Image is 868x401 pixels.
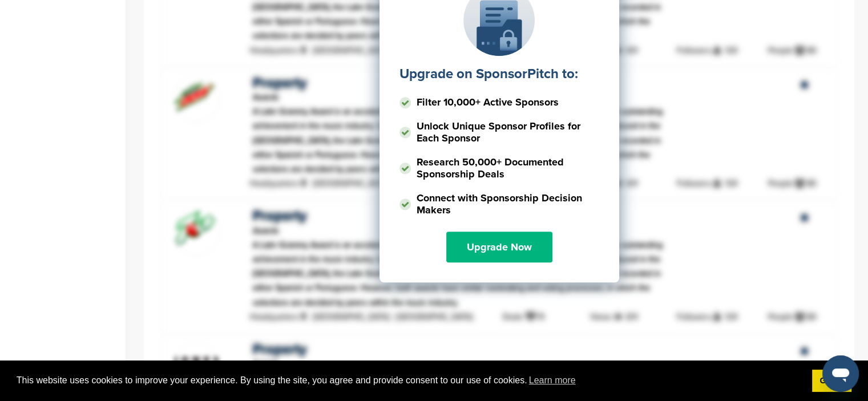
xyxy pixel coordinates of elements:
[399,92,599,112] li: Filter 10,000+ Active Sponsors
[714,310,738,327] p: 120
[768,310,793,324] p: People
[253,357,306,371] p: Awards
[17,372,803,389] span: This website uses cookies to improve your experience. By using the site, you agree and provide co...
[399,66,578,82] label: Upgrade on SponsorPitch to:
[253,238,668,310] p: A Latin Grammy Award is an accolade by The Latin Academy of Recording Arts & Sciences to recogniz...
[253,224,306,238] p: Awards
[250,310,298,324] p: Headquarters
[301,310,473,327] p: [GEOGRAPHIC_DATA] - [GEOGRAPHIC_DATA]
[526,310,544,327] p: 19
[527,372,578,389] a: learn more about cookies
[590,310,611,324] p: Views
[822,355,859,392] iframe: Button to launch messaging window
[812,370,851,392] a: dismiss cookie message
[399,188,599,220] li: Connect with Sponsorship Decision Makers
[446,232,552,262] a: Upgrade Now
[253,341,306,358] a: Property
[796,310,817,327] p: 80
[677,310,711,324] p: Followers
[399,152,599,184] li: Research 50,000+ Documented Sponsorship Deals
[503,310,523,324] p: Deals
[614,310,638,327] p: 301
[399,116,599,148] li: Unlock Unique Sponsor Profiles for Each Sponsor
[173,210,219,248] img: Sevenup
[173,357,219,367] img: Jones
